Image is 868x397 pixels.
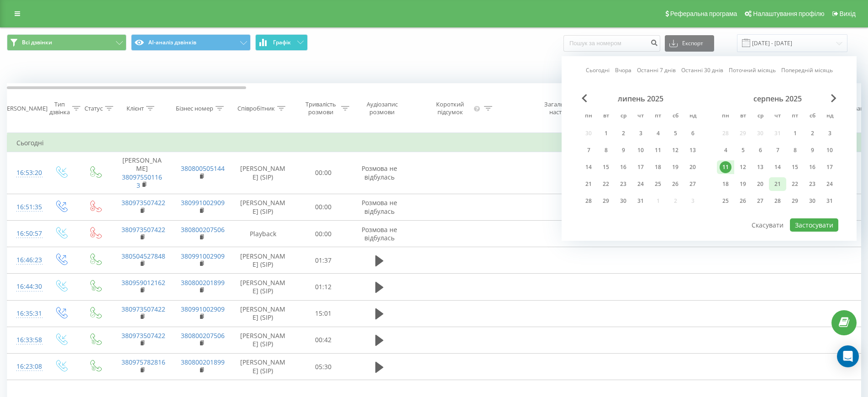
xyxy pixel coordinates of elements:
div: 16 [617,161,629,173]
div: 16:46:23 [16,251,35,269]
div: 31 [635,195,647,207]
div: сб 19 лип 2025 р. [667,160,684,174]
div: 20 [754,178,766,190]
div: вт 29 лип 2025 р. [597,194,615,208]
div: пн 4 серп 2025 р. [717,143,734,157]
div: 1 [789,127,801,139]
a: 380973507422 [121,225,165,234]
div: 4 [652,127,664,139]
div: 20 [687,161,699,173]
div: пн 7 лип 2025 р. [580,143,597,157]
div: чт 31 лип 2025 р. [632,194,649,208]
abbr: п’ятниця [788,110,802,123]
div: пн 14 лип 2025 р. [580,160,597,174]
div: Короткий підсумок [428,101,472,116]
div: сб 23 серп 2025 р. [804,177,821,191]
div: серпень 2025 [717,94,838,103]
td: [PERSON_NAME] (SIP) [231,300,295,327]
div: вт 1 лип 2025 р. [597,127,615,140]
td: 00:42 [295,327,352,353]
div: 17 [824,161,836,173]
div: Клієнт [126,105,144,112]
div: 26 [737,195,749,207]
div: липень 2025 [580,94,701,103]
div: вт 15 лип 2025 р. [597,160,615,174]
div: пн 18 серп 2025 р. [717,177,734,191]
td: [PERSON_NAME] (SIP) [231,354,295,380]
div: 10 [635,144,647,156]
div: Статус [84,105,103,112]
div: 7 [583,144,594,156]
div: пт 22 серп 2025 р. [786,177,804,191]
td: [PERSON_NAME] (SIP) [231,274,295,300]
div: 29 [600,195,612,207]
div: 2 [806,127,818,139]
td: [PERSON_NAME] (SIP) [231,247,295,274]
div: 28 [772,195,784,207]
a: 380973507422 [121,198,165,207]
div: 31 [824,195,836,207]
a: Останні 7 днів [637,66,676,74]
span: Розмова не відбулась [362,225,397,242]
div: 30 [617,195,629,207]
div: 16:33:58 [16,331,35,349]
div: Співробітник [237,105,275,112]
a: 380800505144 [181,164,225,173]
div: Open Intercom Messenger [837,345,859,367]
td: 01:12 [295,274,352,300]
div: 22 [789,178,801,190]
div: вт 12 серп 2025 р. [734,160,752,174]
td: 00:00 [295,221,352,247]
a: 380973507422 [121,331,165,340]
div: 5 [737,144,749,156]
abbr: понеділок [719,110,732,123]
div: нд 17 серп 2025 р. [821,160,838,174]
div: 5 [669,127,681,139]
abbr: неділя [686,110,700,123]
div: Загальний настрій [538,101,582,116]
span: Розмова не відбулась [362,164,397,181]
div: 25 [652,178,664,190]
div: 15 [789,161,801,173]
div: 8 [600,144,612,156]
a: 380973507422 [121,305,165,313]
td: [PERSON_NAME] (SIP) [231,327,295,353]
a: 380800207506 [181,331,225,340]
button: Графік [255,34,308,51]
abbr: четвер [771,110,784,123]
a: 380800201899 [181,358,225,366]
abbr: середа [616,110,630,123]
span: Графік [273,39,291,46]
div: нд 10 серп 2025 р. [821,143,838,157]
div: пт 1 серп 2025 р. [786,127,804,140]
div: сб 26 лип 2025 р. [667,177,684,191]
a: 380975501163 [122,173,162,190]
div: чт 28 серп 2025 р. [769,194,786,208]
div: чт 24 лип 2025 р. [632,177,649,191]
td: 05:30 [295,354,352,380]
div: 15 [600,161,612,173]
div: ср 6 серп 2025 р. [752,143,769,157]
input: Пошук за номером [563,35,660,52]
div: сб 16 серп 2025 р. [804,160,821,174]
div: пт 29 серп 2025 р. [786,194,804,208]
abbr: п’ятниця [651,110,665,123]
div: 26 [669,178,681,190]
div: 11 [720,161,731,173]
a: Сьогодні [586,66,610,74]
a: 380975782816 [121,358,165,366]
div: нд 31 серп 2025 р. [821,194,838,208]
td: [PERSON_NAME] [112,152,172,194]
div: пн 21 лип 2025 р. [580,177,597,191]
div: 28 [583,195,594,207]
div: чт 14 серп 2025 р. [769,160,786,174]
span: Налаштування профілю [753,10,824,17]
div: чт 10 лип 2025 р. [632,143,649,157]
div: ср 2 лип 2025 р. [615,127,632,140]
a: 380504527848 [121,252,165,260]
abbr: субота [805,110,819,123]
div: 27 [754,195,766,207]
div: 12 [669,144,681,156]
div: 12 [737,161,749,173]
td: 00:00 [295,152,352,194]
